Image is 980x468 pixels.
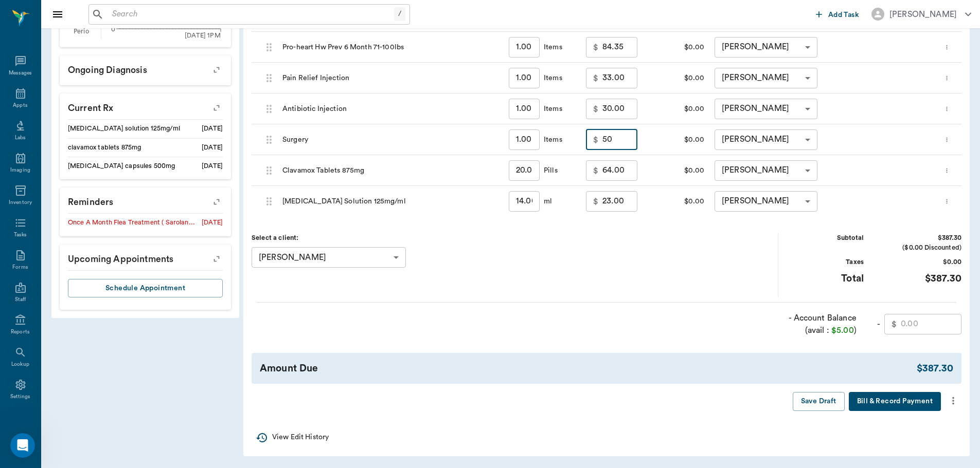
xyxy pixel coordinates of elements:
div: Select a client: [252,233,406,243]
p: $ [892,318,897,330]
p: Reminders [60,188,231,213]
div: [DATE] [202,143,223,153]
button: more [941,193,953,210]
div: - [877,318,880,330]
div: Appts [13,102,27,109]
div: [PERSON_NAME] [715,129,817,150]
div: Items [540,73,562,83]
div: [DATE] [202,124,223,134]
div: ml [540,196,552,207]
p: $ [593,41,598,53]
div: [MEDICAL_DATA] solution 125mg/ml [68,124,180,134]
button: Close drawer [47,4,68,25]
div: Items [540,42,562,52]
div: [PERSON_NAME] [715,37,817,58]
div: $0.00 [658,124,709,155]
div: ($0.00 Discounted) [884,243,961,253]
tspan: 0 [111,26,115,32]
div: Items [540,104,562,114]
tspan: [DATE] 1PM [185,32,221,39]
div: [MEDICAL_DATA] capsules 500mg [68,161,175,171]
div: Total [787,271,864,286]
div: [MEDICAL_DATA] Solution 125mg/ml [277,186,504,217]
p: Upcoming appointments [60,245,231,270]
span: $5.00 [831,326,854,334]
button: more [941,162,953,179]
div: Subtotal [787,233,864,243]
div: - Account Balance [779,312,857,336]
div: $0.00 [658,63,709,93]
div: Clavamox Tablets 875mg [277,155,504,186]
div: Pro-heart Hw Prev 6 Month 71-100lbs [277,32,504,63]
div: Lookup [11,361,29,368]
div: Amount Due [260,361,917,376]
span: (avail : ) [805,326,857,334]
button: Save Draft [793,392,845,411]
div: Staff [15,296,26,304]
div: Reports [11,328,30,336]
div: [DATE] [202,218,223,228]
button: more [945,392,961,409]
button: message [646,163,651,178]
button: more [941,69,953,87]
div: Pain Relief Injection [277,63,504,93]
div: $0.00 [658,186,709,217]
div: Messages [9,69,32,77]
button: message [646,132,651,147]
div: Imaging [10,166,30,174]
div: Taxes [787,257,864,267]
div: $387.30 [917,361,953,376]
div: Pills [540,165,558,176]
div: [PERSON_NAME] [889,8,957,21]
div: Perio [68,24,101,39]
div: $0.00 [884,257,961,267]
input: 0.00 [602,68,637,88]
input: 0.00 [602,160,637,181]
div: [PERSON_NAME] [715,99,817,119]
input: 0.00 [602,129,637,150]
div: / [394,7,405,21]
div: [PERSON_NAME] [715,160,817,181]
button: more [941,100,953,118]
input: Search [108,7,394,22]
div: Settings [10,393,31,401]
p: Ongoing diagnosis [60,55,231,81]
div: Once A Month Flea Treatment ( Sarolaner ) 1 Dose [68,218,198,228]
div: Tasks [14,231,27,239]
div: Antibiotic Injection [277,93,504,124]
input: 0.00 [602,99,637,119]
input: 0.00 [901,314,961,334]
input: 0.00 [602,191,637,212]
div: $0.00 [658,93,709,124]
div: Labs [15,134,26,142]
p: $ [593,134,598,146]
button: Add Task [812,5,863,24]
p: $ [593,103,598,115]
button: Bill & Record Payment [849,392,941,411]
div: [DATE] [202,161,223,171]
div: $387.30 [884,271,961,286]
div: Items [540,135,562,145]
div: [PERSON_NAME] [715,191,817,212]
button: more [941,131,953,148]
div: Inventory [9,199,32,207]
button: Schedule Appointment [68,279,223,298]
div: $0.00 [658,32,709,63]
div: [PERSON_NAME] [715,68,817,88]
div: Surgery [277,124,504,155]
button: [PERSON_NAME] [863,5,979,24]
iframe: Intercom live chat [10,433,35,458]
div: $0.00 [658,155,709,186]
p: $ [593,164,598,177]
div: [PERSON_NAME] [252,247,406,268]
p: Current Rx [60,93,231,119]
div: $387.30 [884,233,961,243]
input: 0.00 [602,37,637,58]
button: more [941,39,953,56]
button: message [646,194,651,209]
p: $ [593,72,598,84]
div: clavamox tablets 875mg [68,143,141,153]
p: View Edit History [272,432,329,443]
div: Forms [12,264,28,271]
p: $ [593,195,598,208]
